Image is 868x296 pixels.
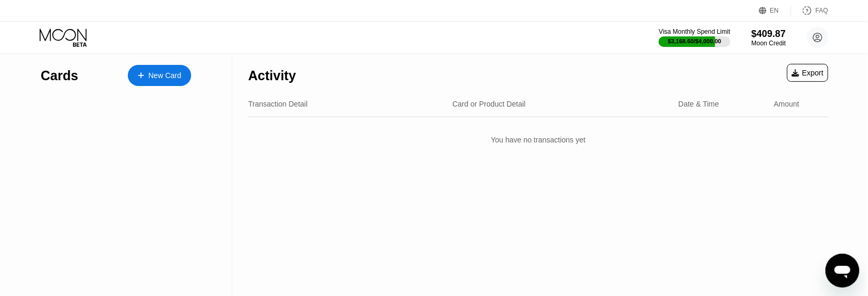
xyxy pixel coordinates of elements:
[248,125,828,155] div: You have no transactions yet
[792,69,824,77] div: Export
[41,68,78,83] div: Cards
[659,28,730,35] div: Visa Monthly Spend Limit
[759,5,791,16] div: EN
[659,28,730,47] div: Visa Monthly Spend Limit$3,168.60/$4,000.00
[248,68,296,83] div: Activity
[453,100,526,108] div: Card or Product Detail
[668,38,722,44] div: $3,168.60 / $4,000.00
[752,40,786,47] div: Moon Credit
[770,7,779,14] div: EN
[816,7,828,14] div: FAQ
[787,64,828,82] div: Export
[791,5,828,16] div: FAQ
[678,100,719,108] div: Date & Time
[774,100,799,108] div: Amount
[752,28,786,47] div: $409.87Moon Credit
[148,71,181,80] div: New Card
[752,28,786,40] div: $409.87
[128,65,191,86] div: New Card
[248,100,307,108] div: Transaction Detail
[826,254,860,288] iframe: Button to launch messaging window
